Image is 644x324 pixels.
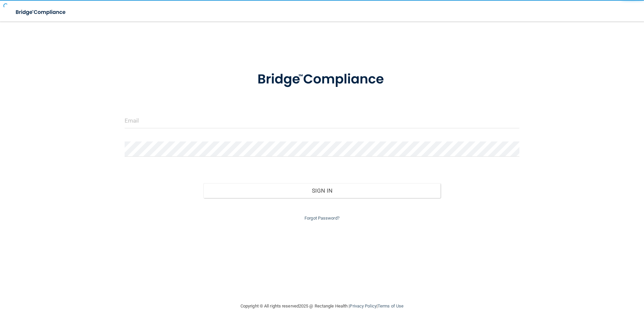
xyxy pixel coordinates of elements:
a: Terms of Use [378,303,404,309]
div: Copyright © All rights reserved 2025 @ Rectangle Health | | [199,295,445,317]
button: Sign In [203,183,441,198]
a: Forgot Password? [304,216,340,221]
a: Privacy Policy [350,303,376,309]
img: bridge_compliance_login_screen.278c3ca4.svg [10,5,72,19]
img: bridge_compliance_login_screen.278c3ca4.svg [244,62,400,97]
input: Email [125,113,520,128]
